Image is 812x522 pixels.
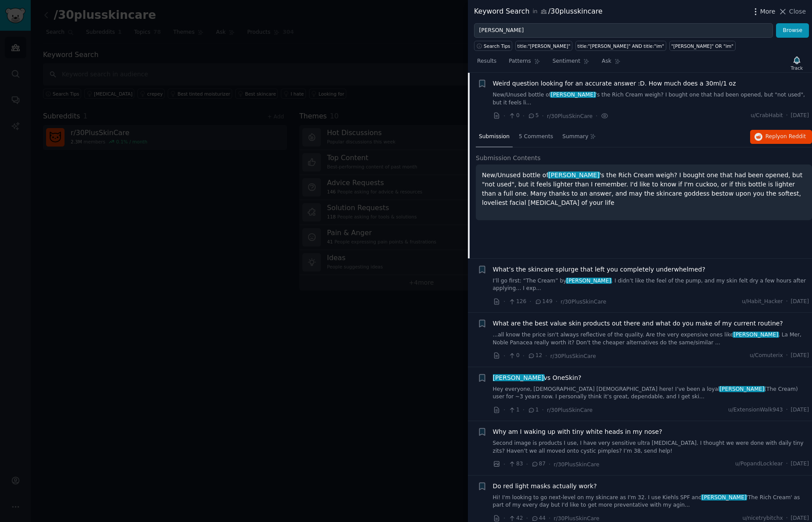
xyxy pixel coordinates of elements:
[671,43,733,49] div: "[PERSON_NAME]" OR "im"
[535,298,553,306] span: 149
[519,133,553,141] span: 5 Comments
[474,41,512,51] button: Search Tips
[493,427,662,436] a: Why am I waking up with tiny white heads in my nose?
[719,386,765,392] span: [PERSON_NAME]
[484,43,510,49] span: Search Tips
[542,111,544,121] span: ·
[786,352,788,360] span: ·
[791,460,809,468] span: [DATE]
[493,386,809,401] a: Hey everyone, [DEMOGRAPHIC_DATA] [DEMOGRAPHIC_DATA] here! I’ve been a loyal[PERSON_NAME](The Crea...
[508,298,526,306] span: 126
[791,352,809,360] span: [DATE]
[493,265,705,274] a: What’s the skincare splurge that left you completely underwhelmed?
[750,352,783,360] span: u/Comuterix
[547,407,593,413] span: r/30PlusSkinCare
[786,112,788,120] span: ·
[528,406,539,414] span: 1
[477,57,496,65] span: Results
[554,461,600,468] span: r/30PlusSkinCare
[669,41,736,51] a: "[PERSON_NAME]" OR "im"
[528,112,539,120] span: 5
[493,319,783,328] a: What are the best value skin products out there and what do you make of my current routine?
[776,23,809,38] button: Browse
[791,298,809,306] span: [DATE]
[493,91,809,107] a: New/Unused bottle of[PERSON_NAME]'s the Rich Cream weigh? I bought one that had been opened, but ...
[599,54,624,72] a: Ask
[508,406,519,414] span: 1
[509,57,531,65] span: Patterns
[578,43,665,49] div: title:"[PERSON_NAME]" AND title:"im"
[788,54,806,72] button: Track
[733,332,779,338] span: [PERSON_NAME]
[493,277,809,293] a: I’ll go first: “The Cream” by[PERSON_NAME]. I didn’t like the feel of the pump, and my skin felt ...
[493,331,809,347] a: ...all know the price isn't always reflective of the quality. Are the very expensive ones like[PE...
[786,460,788,468] span: ·
[560,299,606,305] span: r/30PlusSkinCare
[503,460,505,469] span: ·
[596,111,597,121] span: ·
[508,352,519,360] span: 0
[528,352,542,360] span: 12
[550,92,596,98] span: [PERSON_NAME]
[474,6,603,17] div: Keyword Search /30plusskincare
[549,460,550,469] span: ·
[545,351,547,361] span: ·
[503,405,505,415] span: ·
[789,7,806,16] span: Close
[765,133,806,141] span: Reply
[506,54,543,72] a: Patterns
[751,112,783,120] span: u/CrabHabit
[508,460,523,468] span: 83
[474,54,499,72] a: Results
[791,406,809,414] span: [DATE]
[493,440,809,455] a: Second image is products I use, I have very sensitive ultra [MEDICAL_DATA]. I thought we were don...
[547,113,593,119] span: r/30PlusSkinCare
[523,111,525,121] span: ·
[791,65,803,71] div: Track
[526,460,528,469] span: ·
[554,515,600,522] span: r/30PlusSkinCare
[476,154,541,163] span: Submission Contents
[493,373,582,383] a: [PERSON_NAME]vs OneSkin?
[750,130,812,144] button: Replyon Reddit
[548,172,600,179] span: [PERSON_NAME]
[479,133,510,141] span: Submission
[503,351,505,361] span: ·
[786,298,788,306] span: ·
[503,111,505,121] span: ·
[529,297,531,306] span: ·
[523,351,525,361] span: ·
[550,353,596,359] span: r/30PlusSkinCare
[760,7,776,16] span: More
[493,494,809,509] a: Hi! I'm looking to go next-level on my skincare as I'm 32. I use Kiehls SPF and[PERSON_NAME]'The ...
[493,79,736,88] a: Weird question looking for an accurate answer :D. How much does a 30ml/1 oz
[742,298,783,306] span: u/Habit_Hacker
[728,406,783,414] span: u/ExtensionWalk943
[493,373,582,383] span: vs OneSkin?
[550,54,593,72] a: Sentiment
[493,482,597,491] a: Do red light masks actually work?
[508,112,519,120] span: 0
[503,297,505,306] span: ·
[515,41,572,51] a: title:"[PERSON_NAME]"
[542,405,544,415] span: ·
[482,171,806,207] p: New/Unused bottle of 's the Rich Cream weigh? I bought one that had been opened, but "not used", ...
[780,133,806,139] span: on Reddit
[735,460,783,468] span: u/PopandLocklear
[562,133,588,141] span: Summary
[566,278,612,284] span: [PERSON_NAME]
[556,297,557,306] span: ·
[575,41,666,51] a: title:"[PERSON_NAME]" AND title:"im"
[517,43,571,49] div: title:"[PERSON_NAME]"
[701,494,747,501] span: [PERSON_NAME]
[786,406,788,414] span: ·
[791,112,809,120] span: [DATE]
[602,57,611,65] span: Ask
[778,7,806,16] button: Close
